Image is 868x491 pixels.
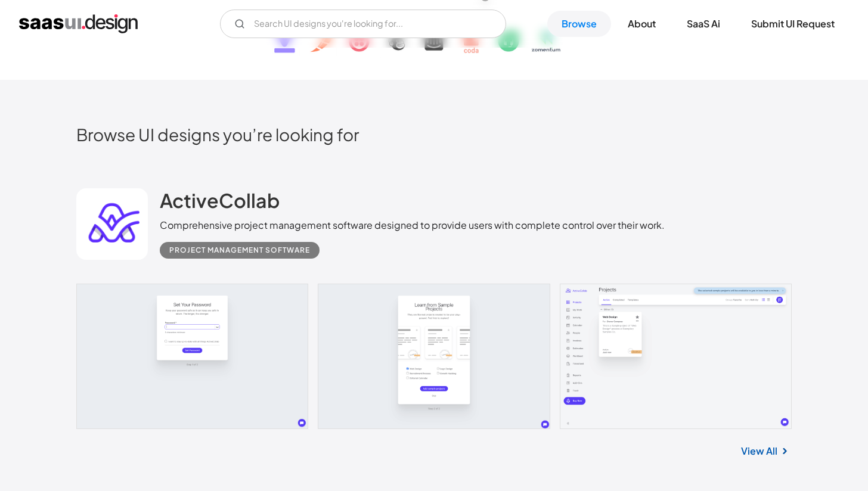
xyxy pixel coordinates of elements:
a: Submit UI Request [737,11,849,37]
h2: ActiveCollab [160,188,280,212]
a: About [613,11,670,37]
a: View All [741,444,777,458]
h2: Browse UI designs you’re looking for [76,124,792,145]
div: Comprehensive project management software designed to provide users with complete control over th... [160,218,665,232]
div: Project Management Software [169,243,310,257]
a: Browse [547,11,611,37]
a: home [19,14,138,33]
a: SaaS Ai [672,11,734,37]
input: Search UI designs you're looking for... [220,10,506,38]
form: Email Form [220,10,506,38]
a: ActiveCollab [160,188,280,218]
